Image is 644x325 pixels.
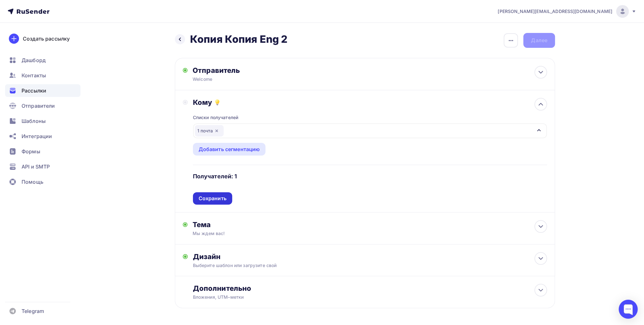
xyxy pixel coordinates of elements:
span: API и SMTP [22,163,50,170]
button: 1 почта [193,123,547,138]
a: Отправители [5,99,80,112]
div: 1 почта [195,125,224,137]
span: Отправители [22,102,55,110]
div: Списки получателей [193,114,239,121]
a: Формы [5,145,80,158]
span: [PERSON_NAME][EMAIL_ADDRESS][DOMAIN_NAME] [498,8,612,15]
div: Добавить сегментацию [199,145,260,153]
div: Welcome [193,76,316,82]
div: Создать рассылку [23,35,70,42]
h2: Копия Копия Eng 2 [190,33,287,46]
a: Рассылки [5,84,80,97]
a: [PERSON_NAME][EMAIL_ADDRESS][DOMAIN_NAME] [498,5,636,18]
div: Дополнительно [193,284,547,293]
a: Шаблоны [5,115,80,127]
div: Выберите шаблон или загрузите свой [193,262,512,269]
div: Тема [193,220,318,229]
span: Помощь [22,178,43,186]
div: Отправитель [193,66,330,75]
a: Дашборд [5,54,80,67]
div: Дизайн [193,252,547,261]
span: Telegram [22,307,44,315]
a: Контакты [5,69,80,82]
span: Рассылки [22,87,46,94]
span: Интеграции [22,132,52,140]
span: Дашборд [22,56,46,64]
div: Кому [193,98,547,107]
div: Вложения, UTM–метки [193,294,512,300]
h4: Получателей: 1 [193,173,237,180]
div: Мы ждем вас! [193,230,305,237]
span: Шаблоны [22,117,46,125]
span: Контакты [22,72,46,79]
span: Формы [22,148,40,155]
div: Сохранить [199,195,226,202]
